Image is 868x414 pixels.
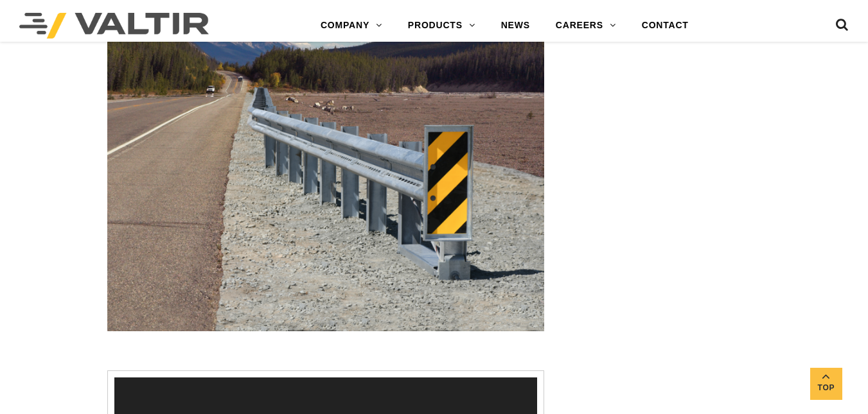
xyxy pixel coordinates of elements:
a: CAREERS [543,13,629,39]
span: Top [810,381,842,395]
a: COMPANY [308,13,395,39]
a: NEWS [488,13,543,39]
a: PRODUCTS [395,13,488,39]
img: Valtir [19,13,209,39]
a: CONTACT [629,13,702,39]
a: Top [810,368,842,400]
